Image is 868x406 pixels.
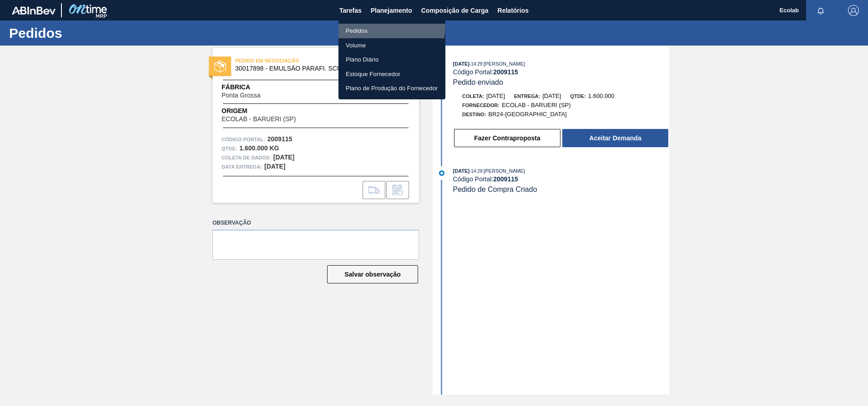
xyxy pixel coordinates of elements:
a: Plano de Produção do Fornecedor [338,81,445,96]
a: Volume [338,38,445,53]
a: Estoque Fornecedor [338,67,445,82]
a: Plano Diário [338,52,445,67]
a: Pedidos [338,24,445,38]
